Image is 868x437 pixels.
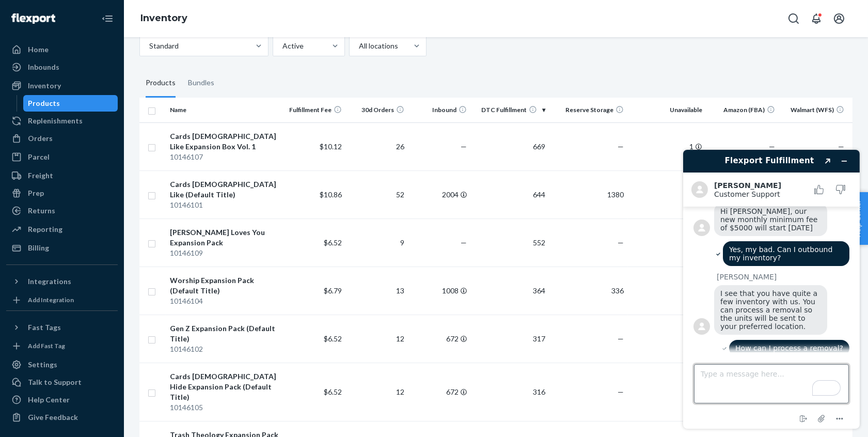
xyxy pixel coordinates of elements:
[324,334,342,343] span: $6.52
[28,224,62,235] div: Reporting
[829,8,849,29] button: Open account menu
[408,315,471,363] td: 672
[170,200,279,210] div: 10146101
[6,221,118,238] a: Reporting
[28,360,57,370] div: Settings
[618,142,624,151] span: —
[549,98,628,122] th: Reserve Storage
[471,122,549,170] td: 669
[320,142,342,151] span: $10.12
[6,167,118,184] a: Freight
[6,374,118,391] button: Talk to Support
[628,315,706,363] td: 1
[6,41,118,58] a: Home
[346,170,408,218] td: 52
[188,69,214,98] div: Bundles
[806,8,827,29] button: Open notifications
[6,240,118,256] a: Billing
[28,412,78,423] div: Give Feedback
[28,44,49,55] div: Home
[471,363,549,421] td: 316
[6,319,118,336] button: Fast Tags
[346,98,408,122] th: 30d Orders
[471,170,549,218] td: 644
[346,218,408,267] td: 9
[549,170,628,218] td: 1380
[6,202,118,219] a: Returns
[24,7,45,17] span: Chat
[170,248,279,258] div: 10146109
[170,179,279,200] div: Cards [DEMOGRAPHIC_DATA] Like (Default Title)
[28,188,44,198] div: Prep
[779,98,853,122] th: Walmart (WFS)
[170,402,279,413] div: 10146105
[28,170,53,181] div: Freight
[783,8,804,29] button: Open Search Box
[6,149,118,165] a: Parcel
[170,275,279,296] div: Worship Expansion Pack (Default Title)
[471,315,549,363] td: 317
[28,322,61,333] div: Fast Tags
[461,238,467,247] span: —
[28,276,71,287] div: Integrations
[628,98,706,122] th: Unavailable
[28,133,53,144] div: Orders
[28,81,61,91] div: Inventory
[549,267,628,315] td: 336
[346,363,408,421] td: 12
[11,13,55,24] img: Flexport logo
[471,218,549,267] td: 552
[618,334,624,343] span: —
[28,243,49,253] div: Billing
[628,170,706,218] td: 2
[6,392,118,408] a: Help Center
[675,142,868,437] iframe: To enrich screen reader interactions, please activate Accessibility in Grammarly extension settings
[6,77,118,94] a: Inventory
[6,59,118,75] a: Inbounds
[170,371,279,402] div: Cards [DEMOGRAPHIC_DATA] Hide Expansion Pack (Default Title)
[148,41,149,51] input: Standard
[471,98,549,122] th: DTC Fulfillment
[408,267,471,315] td: 1008
[618,387,624,396] span: —
[628,267,706,315] td: 1
[28,152,50,162] div: Parcel
[23,95,118,112] a: Products
[324,286,342,295] span: $6.79
[170,323,279,344] div: Gen Z Expansion Pack (Default Title)
[140,12,187,24] a: Inventory
[346,267,408,315] td: 13
[346,315,408,363] td: 12
[281,41,282,51] input: Active
[28,116,83,126] div: Replenishments
[170,131,279,152] div: Cards [DEMOGRAPHIC_DATA] Like Expansion Box Vol. 1
[6,340,118,352] a: Add Fast Tag
[471,267,549,315] td: 364
[146,69,176,98] div: Products
[324,387,342,396] span: $6.52
[6,273,118,290] button: Integrations
[170,344,279,354] div: 10146102
[28,98,60,108] div: Products
[461,142,467,151] span: —
[628,122,706,170] td: 1
[283,98,345,122] th: Fulfillment Fee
